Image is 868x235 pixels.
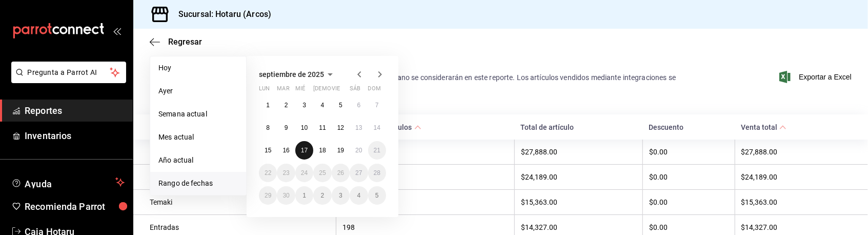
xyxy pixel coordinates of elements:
abbr: 1 de septiembre de 2025 [266,102,270,109]
button: 1 de septiembre de 2025 [259,96,277,114]
div: Descuento [649,123,729,131]
p: Nota [150,60,709,72]
button: 26 de septiembre de 2025 [332,164,350,182]
button: Regresar [150,37,202,47]
abbr: jueves [313,85,374,96]
abbr: 16 de septiembre de 2025 [282,147,289,154]
abbr: 7 de septiembre de 2025 [375,102,379,109]
abbr: 4 de octubre de 2025 [357,192,360,199]
abbr: martes [277,85,289,96]
div: $24,189.00 [521,173,636,181]
button: 5 de septiembre de 2025 [332,96,350,114]
span: Ayuda [25,176,111,188]
button: septiembre de 2025 [259,68,336,81]
abbr: 23 de septiembre de 2025 [282,169,289,177]
button: 4 de septiembre de 2025 [313,96,331,114]
abbr: 4 de septiembre de 2025 [321,102,325,109]
button: 22 de septiembre de 2025 [259,164,277,182]
abbr: 2 de octubre de 2025 [321,192,325,199]
button: 7 de septiembre de 2025 [368,96,386,114]
div: $0.00 [649,223,729,231]
abbr: 29 de septiembre de 2025 [265,192,271,199]
button: 30 de septiembre de 2025 [277,186,295,205]
abbr: 26 de septiembre de 2025 [337,169,344,177]
span: Semana actual [158,109,238,120]
div: $14,327.00 [741,223,852,231]
span: Rango de fechas [158,178,238,189]
span: Regresar [168,37,202,47]
div: $0.00 [649,148,729,156]
abbr: 3 de octubre de 2025 [339,192,342,199]
abbr: viernes [332,85,340,96]
button: 28 de septiembre de 2025 [368,164,386,182]
button: Exportar a Excel [781,71,852,83]
abbr: 19 de septiembre de 2025 [337,147,344,154]
span: Año actual [158,155,238,166]
button: 19 de septiembre de 2025 [332,141,350,160]
button: Pregunta a Parrot AI [11,62,126,83]
abbr: 2 de septiembre de 2025 [285,102,288,109]
abbr: 17 de septiembre de 2025 [301,147,308,154]
abbr: 28 de septiembre de 2025 [374,169,380,177]
button: 25 de septiembre de 2025 [313,164,331,182]
button: 29 de septiembre de 2025 [259,186,277,205]
span: Venta total [741,123,786,131]
div: Venta total [741,123,777,131]
div: $27,888.00 [521,148,636,156]
abbr: 11 de septiembre de 2025 [319,124,326,131]
abbr: 13 de septiembre de 2025 [355,124,362,131]
button: 6 de septiembre de 2025 [350,96,368,114]
button: 11 de septiembre de 2025 [313,119,331,137]
span: Recomienda Parrot [25,200,125,213]
abbr: domingo [368,85,381,96]
abbr: 5 de octubre de 2025 [375,192,379,199]
abbr: 22 de septiembre de 2025 [265,169,271,177]
button: 18 de septiembre de 2025 [313,141,331,160]
div: Entradas [150,223,330,231]
abbr: 10 de septiembre de 2025 [301,124,308,131]
span: septiembre de 2025 [259,70,324,79]
abbr: 24 de septiembre de 2025 [301,169,308,177]
abbr: 15 de septiembre de 2025 [265,147,271,154]
abbr: 3 de septiembre de 2025 [302,102,306,109]
span: Pregunta a Parrot AI [28,67,110,78]
button: 27 de septiembre de 2025 [350,164,368,182]
button: 20 de septiembre de 2025 [350,141,368,160]
abbr: 21 de septiembre de 2025 [374,147,380,154]
button: 10 de septiembre de 2025 [295,119,313,137]
span: Inventarios [25,129,125,143]
abbr: 9 de septiembre de 2025 [285,124,288,131]
button: open_drawer_menu [113,27,121,35]
button: 9 de septiembre de 2025 [277,119,295,137]
abbr: 12 de septiembre de 2025 [337,124,344,131]
a: Pregunta a Parrot AI [7,74,126,85]
button: 1 de octubre de 2025 [295,186,313,205]
abbr: 25 de septiembre de 2025 [319,169,326,177]
span: Ayer [158,86,238,96]
button: 2 de septiembre de 2025 [277,96,295,114]
abbr: 18 de septiembre de 2025 [319,147,326,154]
div: $24,189.00 [741,173,852,181]
button: 14 de septiembre de 2025 [368,119,386,137]
abbr: lunes [259,85,270,96]
abbr: 27 de septiembre de 2025 [355,169,362,177]
button: 5 de octubre de 2025 [368,186,386,205]
div: Temaki [150,198,330,206]
button: 23 de septiembre de 2025 [277,164,295,182]
div: $15,363.00 [741,198,852,206]
span: Reportes [25,104,125,117]
abbr: 14 de septiembre de 2025 [374,124,380,131]
button: 17 de septiembre de 2025 [295,141,313,160]
abbr: 30 de septiembre de 2025 [282,192,289,199]
abbr: miércoles [295,85,305,96]
button: 24 de septiembre de 2025 [295,164,313,182]
button: 8 de septiembre de 2025 [259,119,277,137]
button: 16 de septiembre de 2025 [277,141,295,160]
div: $0.00 [649,173,729,181]
button: 12 de septiembre de 2025 [332,119,350,137]
abbr: 8 de septiembre de 2025 [266,124,270,131]
h3: Sucursal: Hotaru (Arcos) [170,8,271,21]
button: 3 de septiembre de 2025 [295,96,313,114]
abbr: 1 de octubre de 2025 [302,192,306,199]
